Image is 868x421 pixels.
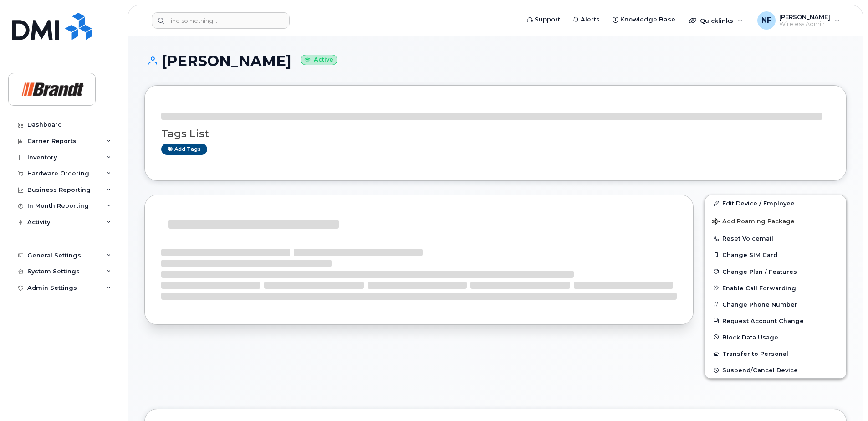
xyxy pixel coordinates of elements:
span: Add Roaming Package [712,218,795,226]
h3: Tags List [161,128,830,139]
span: Change Plan / Features [722,268,797,275]
small: Active [301,55,337,65]
button: Request Account Change [705,313,846,329]
button: Change SIM Card [705,246,846,263]
button: Enable Call Forwarding [705,280,846,296]
h1: [PERSON_NAME] [144,53,847,69]
a: Edit Device / Employee [705,195,846,211]
button: Change Plan / Features [705,263,846,280]
button: Change Phone Number [705,296,846,313]
a: Add tags [161,144,207,155]
button: Block Data Usage [705,329,846,345]
span: Enable Call Forwarding [722,284,796,291]
button: Transfer to Personal [705,345,846,362]
button: Reset Voicemail [705,230,846,246]
button: Suspend/Cancel Device [705,362,846,378]
button: Add Roaming Package [705,211,846,230]
span: Suspend/Cancel Device [722,367,798,374]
